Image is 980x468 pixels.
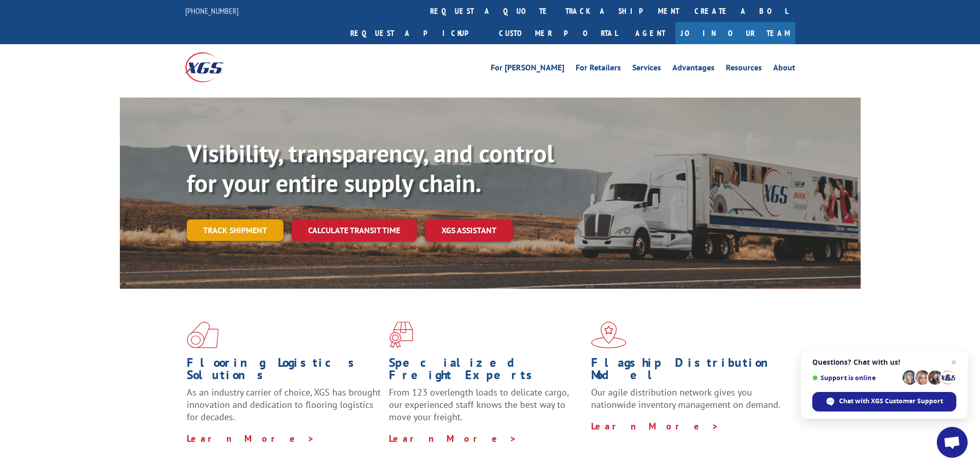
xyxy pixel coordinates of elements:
img: xgs-icon-total-supply-chain-intelligence-red [187,322,219,348]
span: Questions? Chat with us! [812,358,956,366]
a: For [PERSON_NAME] [491,64,564,75]
p: From 123 overlength loads to delicate cargo, our experienced staff knows the best way to move you... [389,386,583,432]
h1: Specialized Freight Experts [389,357,583,386]
span: Chat with XGS Customer Support [812,392,956,411]
a: Advantages [672,64,715,75]
a: Agent [625,22,675,44]
img: xgs-icon-focused-on-flooring-red [389,322,413,348]
img: xgs-icon-flagship-distribution-model-red [591,322,627,348]
a: Learn More > [389,433,517,444]
a: Learn More > [187,433,315,444]
span: Our agile distribution network gives you nationwide inventory management on demand. [591,386,780,410]
a: For Retailers [576,64,621,75]
h1: Flooring Logistics Solutions [187,357,381,386]
a: XGS ASSISTANT [425,219,513,241]
a: Join Our Team [675,22,795,44]
a: Learn More > [591,420,719,432]
a: Services [632,64,661,75]
b: Visibility, transparency, and control for your entire supply chain. [187,137,554,199]
span: Chat with XGS Customer Support [839,397,943,406]
a: Request a pickup [343,22,491,44]
a: [PHONE_NUMBER] [185,6,239,16]
a: Customer Portal [491,22,625,44]
a: About [773,64,795,75]
h1: Flagship Distribution Model [591,357,786,386]
a: Track shipment [187,219,283,241]
a: Open chat [937,427,968,458]
span: As an industry carrier of choice, XGS has brought innovation and dedication to flooring logistics... [187,386,381,423]
a: Resources [726,64,762,75]
a: Calculate transit time [292,219,417,241]
span: Support is online [812,374,899,382]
